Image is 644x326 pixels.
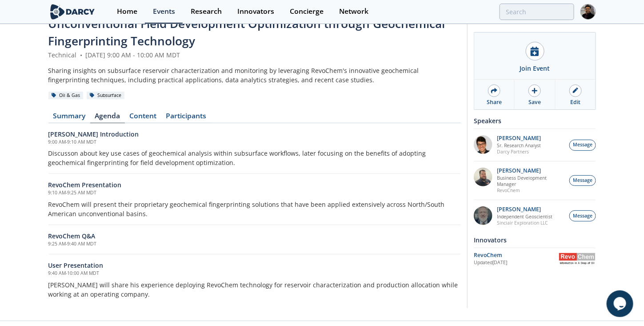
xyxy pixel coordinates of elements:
div: Technical [DATE] 9:00 AM - 10:00 AM MDT [48,50,461,60]
div: Oil & Gas [48,92,84,100]
button: Message [569,210,596,221]
div: RevoChem [474,251,559,259]
div: Share [487,98,502,106]
button: Message [569,140,596,151]
div: Subsurface [87,92,125,100]
img: 2k2ez1SvSiOh3gKHmcgF [474,168,492,186]
div: Innovators [237,8,274,15]
p: Business Development Manager [497,175,565,187]
a: Edit [556,80,596,109]
p: RevoChem [497,187,565,193]
div: Speakers [474,113,596,129]
a: RevoChem Updated[DATE] RevoChem [474,251,596,267]
h6: [PERSON_NAME] Introduction [48,129,461,139]
p: [PERSON_NAME] [497,168,565,174]
img: pfbUXw5ZTiaeWmDt62ge [474,135,492,154]
iframe: chat widget [607,290,635,317]
div: Save [528,98,541,106]
p: Sinclair Exploration LLC [497,220,553,226]
div: Concierge [290,8,324,15]
div: Edit [570,98,580,106]
span: • [79,51,84,59]
img: logo-wide.svg [48,4,97,20]
h5: 9:40 AM - 10:00 AM MDT [48,270,461,277]
p: RevoChem will present their proprietary geochemical fingerprinting solutions that have been appli... [48,200,461,218]
div: Research [191,8,222,15]
img: Profile [580,4,596,20]
h6: RevoChem Presentation [48,180,461,189]
h5: 9:10 AM - 9:25 AM MDT [48,189,461,197]
p: Sr. Research Analyst [497,142,541,149]
h6: User Presentation [48,261,461,270]
div: Sharing insights on subsurface reservoir characterization and monitoring by leveraging RevoChem's... [48,66,461,85]
h5: 9:25 AM - 9:40 AM MDT [48,241,461,248]
div: Home [117,8,137,15]
img: RevoChem [559,253,596,264]
h6: RevoChem Q&A [48,231,461,241]
a: Summary [48,113,90,123]
div: Updated [DATE] [474,259,559,266]
div: Network [339,8,368,15]
span: Message [573,213,592,220]
input: Advanced Search [500,4,574,20]
a: Agenda [90,113,125,123]
div: Innovators [474,232,596,248]
a: Content [125,113,161,123]
h5: 9:00 AM - 9:10 AM MDT [48,139,461,146]
p: [PERSON_NAME] [497,206,553,213]
span: Message [573,141,592,149]
button: Message [569,175,596,186]
p: Discusson about key use cases of geochemical analysis within subsurface workflows, later focusing... [48,149,461,167]
a: Participants [161,113,211,123]
p: Darcy Partners [497,149,541,155]
p: Independent Geoscientist [497,213,553,220]
span: Message [573,177,592,184]
div: Events [153,8,175,15]
p: [PERSON_NAME] [497,135,541,141]
img: 790b61d6-77b3-4134-8222-5cb555840c93 [474,206,492,225]
p: [PERSON_NAME] will share his experience deploying RevoChem technology for reservoir characterizat... [48,280,461,299]
div: Join Event [520,64,550,73]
